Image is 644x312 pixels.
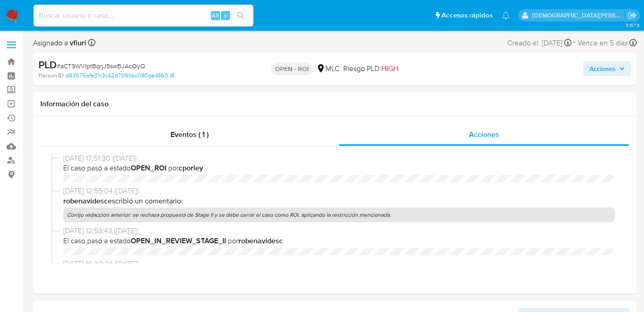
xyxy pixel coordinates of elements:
[63,153,615,164] span: [DATE] 17:51:30 ([DATE])
[238,235,283,246] b: robenavidesc
[316,64,340,74] div: MLC
[39,57,57,72] b: PLD
[381,63,398,74] span: HIGH
[131,235,226,246] b: OPEN_IN_REVIEW_STAGE_II
[33,38,86,48] span: Asignado a
[578,38,628,48] span: Vence en 5 días
[63,226,615,236] span: [DATE] 12:53:43 ([DATE])
[271,62,313,75] p: OPEN - ROI
[63,163,615,173] span: El caso pasó a estado por
[507,37,572,49] div: Creado el: [DATE]
[469,129,499,140] span: Acciones
[63,259,615,269] span: [DATE] 16:30:34 ([DATE])
[224,11,227,20] span: s
[179,163,203,173] b: cporley
[39,71,64,80] b: Person ID
[63,208,615,222] p: Corrijo redacción anterior: se rechaza propuesta de Stage II y se debe cerrar el caso como ROI, a...
[131,163,166,173] b: OPEN_ROI
[63,196,108,206] b: robenavidesc
[57,61,145,71] span: # aCT9WV1ptBqrjJ5swBJAcOyQ
[63,186,615,196] span: [DATE] 12:55:04 ([DATE])
[171,129,209,140] span: Eventos ( 1 )
[212,11,219,20] span: Alt
[343,64,398,74] span: Riesgo PLD:
[63,236,615,246] span: El caso pasó a estado por
[63,196,615,206] p: escribió un comentario:
[68,38,86,48] b: vfiuri
[502,11,510,19] a: Notificaciones
[532,11,625,20] p: cristian.porley@mercadolibre.com
[573,37,576,49] span: -
[441,11,493,20] span: Accesos rápidos
[33,10,253,22] input: Buscar usuario o caso...
[40,99,629,109] h1: Información del caso
[627,11,637,20] a: Salir
[583,61,631,76] button: Acciones
[231,9,250,22] button: search-icon
[589,61,616,76] span: Acciones
[66,71,174,80] a: d93675afe31c3c42d709bbc080dad460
